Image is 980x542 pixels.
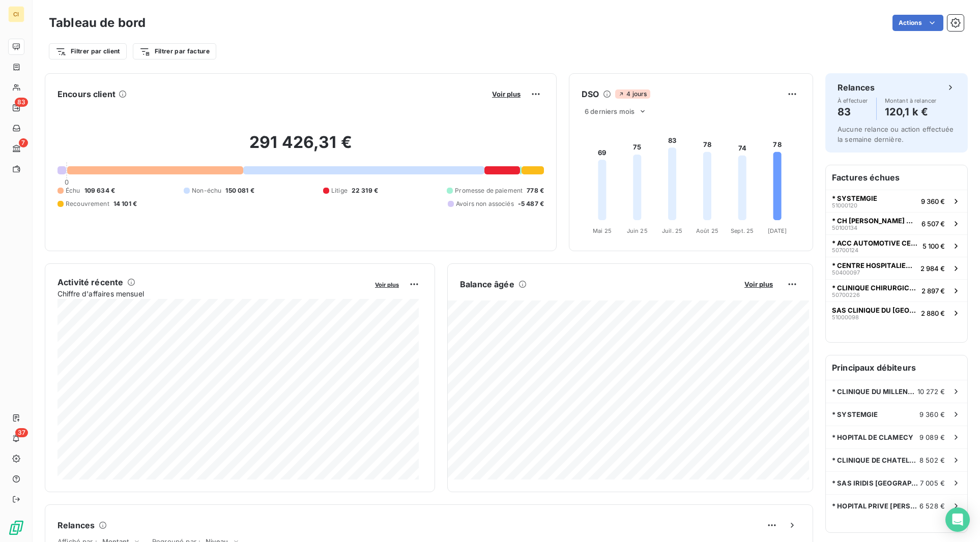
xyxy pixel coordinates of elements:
[331,186,348,195] span: Litige
[832,456,919,464] span: * CLINIQUE DE CHATELLERAULT
[838,104,868,120] h4: 83
[15,428,28,437] span: 37
[832,194,877,202] span: * SYSTEMGIE
[921,197,945,205] span: 9 360 €
[731,227,754,234] tspan: Sept. 25
[832,217,917,225] span: * CH [PERSON_NAME] CONSTANT [PERSON_NAME]
[832,314,859,320] span: 51000098
[832,261,916,269] span: * CENTRE HOSPITALIER [GEOGRAPHIC_DATA]
[832,387,917,396] span: * CLINIQUE DU MILLENAIRE
[945,507,970,532] div: Open Intercom Messenger
[744,280,773,288] span: Voir plus
[460,278,514,290] h6: Balance âgée
[593,227,612,234] tspan: Mai 25
[768,227,787,234] tspan: [DATE]
[49,14,146,32] h3: Tableau de bord
[582,88,599,100] h6: DSO
[832,306,917,314] span: SAS CLINIQUE DU [GEOGRAPHIC_DATA]
[826,257,967,279] button: * CENTRE HOSPITALIER [GEOGRAPHIC_DATA]504000972 984 €
[832,284,917,292] span: * CLINIQUE CHIRURGICALE VIA DOMITIA
[527,186,544,195] span: 778 €
[57,288,368,299] span: Chiffre d'affaires mensuel
[885,98,937,104] span: Montant à relancer
[826,212,967,234] button: * CH [PERSON_NAME] CONSTANT [PERSON_NAME]501001346 507 €
[921,309,945,317] span: 2 880 €
[15,98,28,107] span: 83
[832,239,918,247] span: * ACC AUTOMOTIVE CELLS COMPANY
[920,479,945,487] span: 7 005 €
[455,186,523,195] span: Promesse de paiement
[489,89,524,99] button: Voir plus
[372,280,402,289] button: Voir plus
[832,479,920,487] span: * SAS IRIDIS [GEOGRAPHIC_DATA]
[919,433,945,441] span: 9 089 €
[57,276,123,288] h6: Activité récente
[192,186,221,195] span: Non-échu
[615,89,650,99] span: 4 jours
[917,387,945,396] span: 10 272 €
[57,519,95,531] h6: Relances
[826,302,967,324] button: SAS CLINIQUE DU [GEOGRAPHIC_DATA]510000982 880 €
[838,98,868,104] span: À effectuer
[921,220,945,228] span: 6 507 €
[921,287,945,295] span: 2 897 €
[133,43,216,59] button: Filtrer par facture
[66,186,80,195] span: Échu
[65,178,69,186] span: 0
[627,227,648,234] tspan: Juin 25
[832,247,858,253] span: 50700124
[518,199,544,208] span: -5 487 €
[57,132,544,163] h2: 291 426,31 €
[919,410,945,418] span: 9 360 €
[57,88,116,100] h6: Encours client
[832,225,857,231] span: 50100134
[8,6,24,22] div: CI
[826,190,967,212] button: * SYSTEMGIE510001209 360 €
[225,186,254,195] span: 150 081 €
[8,520,24,536] img: Logo LeanPay
[49,43,127,59] button: Filtrer par client
[662,227,682,234] tspan: Juil. 25
[885,104,937,120] h4: 120,1 k €
[832,269,860,276] span: 50400097
[375,281,399,288] span: Voir plus
[826,279,967,302] button: * CLINIQUE CHIRURGICALE VIA DOMITIA507002262 897 €
[832,410,878,418] span: * SYSTEMGIE
[923,242,945,250] span: 5 100 €
[826,355,967,380] h6: Principaux débiteurs
[492,90,521,98] span: Voir plus
[113,199,137,208] span: 14 101 €
[19,138,28,147] span: 7
[826,234,967,257] button: * ACC AUTOMOTIVE CELLS COMPANY507001245 100 €
[832,502,919,510] span: * HOPITAL PRIVE [PERSON_NAME]
[832,433,913,441] span: * HOPITAL DE CLAMECY
[66,199,109,208] span: Recouvrement
[741,280,776,289] button: Voir plus
[456,199,514,208] span: Avoirs non associés
[919,502,945,510] span: 6 528 €
[832,202,857,208] span: 51000120
[920,264,945,273] span: 2 984 €
[696,227,718,234] tspan: Août 25
[826,165,967,190] h6: Factures échues
[84,186,115,195] span: 109 634 €
[585,107,635,115] span: 6 derniers mois
[352,186,378,195] span: 22 319 €
[892,15,943,31] button: Actions
[919,456,945,464] span: 8 502 €
[838,125,954,143] span: Aucune relance ou action effectuée la semaine dernière.
[838,81,875,94] h6: Relances
[832,292,860,298] span: 50700226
